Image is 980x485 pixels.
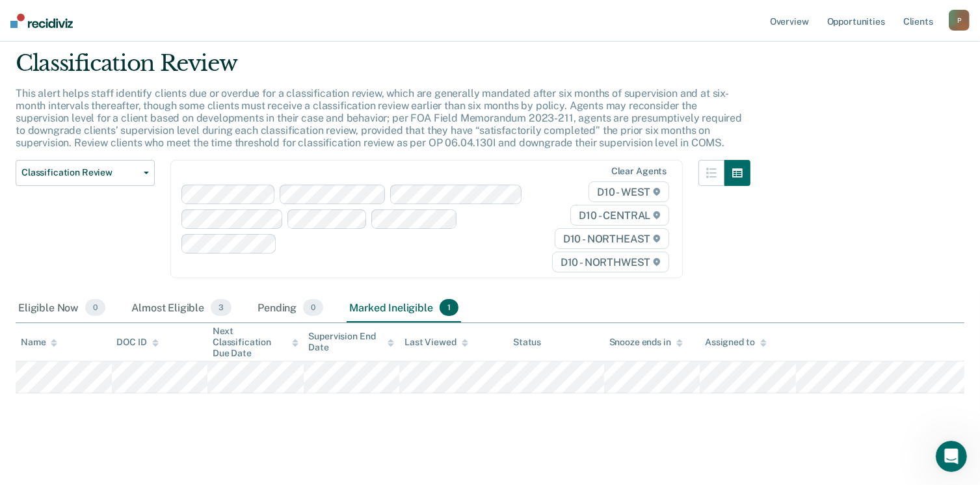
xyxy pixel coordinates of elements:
[404,337,468,348] div: Last Viewed
[255,294,326,322] div: Pending0
[16,160,155,186] button: Classification Review
[611,166,667,177] div: Clear agents
[440,299,458,316] span: 1
[347,294,461,322] div: Marked Ineligible1
[117,337,159,348] div: DOC ID
[303,299,323,316] span: 0
[589,181,669,202] span: D10 - WEST
[570,205,669,226] span: D10 - CENTRAL
[129,294,234,322] div: Almost Eligible3
[949,10,970,31] button: P
[16,294,108,322] div: Eligible Now0
[213,326,298,358] div: Next Classification Due Date
[10,14,73,28] img: Recidiviz
[16,50,750,87] div: Classification Review
[552,252,669,272] span: D10 - NORTHWEST
[21,337,57,348] div: Name
[705,337,766,348] div: Assigned to
[609,337,683,348] div: Snooze ends in
[211,299,232,316] span: 3
[513,337,541,348] div: Status
[555,228,669,249] span: D10 - NORTHEAST
[21,167,139,178] span: Classification Review
[16,87,742,150] p: This alert helps staff identify clients due or overdue for a classification review, which are gen...
[85,299,105,316] span: 0
[936,441,967,472] iframe: Intercom live chat
[309,331,395,353] div: Supervision End Date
